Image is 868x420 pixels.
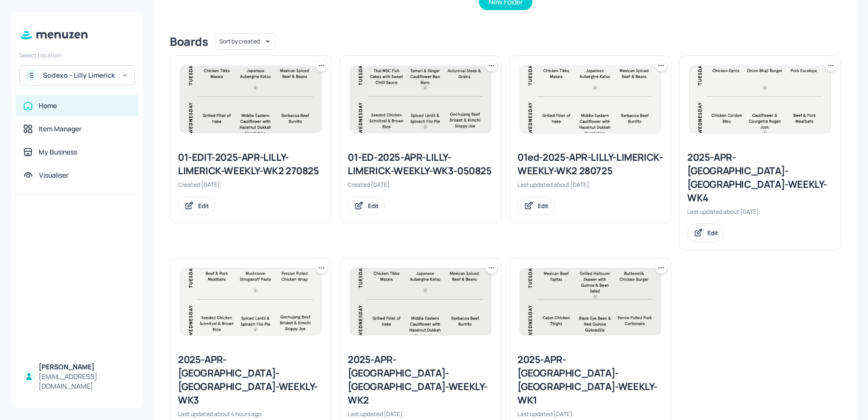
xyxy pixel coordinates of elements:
[520,268,661,335] img: 2025-05-13-1747148636593lxk0zl16yq.jpeg
[178,151,324,178] div: 01-EDIT-2025-APR-LILLY-LIMERICK-WEEKLY-WK2 270825
[180,268,321,335] img: 2025-09-02-17568081169213mxbghyujxw.jpeg
[690,66,830,133] img: 2025-07-24-1753352470509w6sqrgs3kj.jpeg
[368,202,379,210] div: Edit
[350,268,491,335] img: 2025-07-03-1751541259818nvh6vamg9jo.jpeg
[348,353,493,407] div: 2025-APR-[GEOGRAPHIC_DATA]-[GEOGRAPHIC_DATA]-WEEKLY-WK2
[178,353,324,407] div: 2025-APR-[GEOGRAPHIC_DATA]-[GEOGRAPHIC_DATA]-WEEKLY-WK3
[180,66,321,133] img: 2025-07-03-1751541259818nvh6vamg9jo.jpeg
[687,208,833,216] div: Last updated about [DATE].
[538,202,548,210] div: Edit
[198,202,209,210] div: Edit
[178,181,324,189] div: Created [DATE].
[517,181,663,189] div: Last updated about [DATE].
[26,70,37,81] div: S
[348,181,493,189] div: Created [DATE].
[707,229,718,237] div: Edit
[39,372,131,391] div: [EMAIL_ADDRESS][DOMAIN_NAME]
[216,32,275,51] div: Sort by created
[517,410,663,418] div: Last updated [DATE].
[178,410,324,418] div: Last updated about 4 hours ago.
[350,66,491,133] img: 2025-05-12-1747065356658rp6l6f5oav.jpeg
[39,147,77,157] div: My Business
[39,362,131,372] div: [PERSON_NAME]
[687,151,833,205] div: 2025-APR-[GEOGRAPHIC_DATA]-[GEOGRAPHIC_DATA]-WEEKLY-WK4
[517,353,663,407] div: 2025-APR-[GEOGRAPHIC_DATA]-[GEOGRAPHIC_DATA]-WEEKLY-WK1
[520,66,661,133] img: 2025-07-25-1753451345466gi522v677c9.jpeg
[39,170,68,180] div: Visualiser
[348,151,493,178] div: 01-ED-2025-APR-LILLY-LIMERICK-WEEKLY-WK3-050825
[170,34,208,49] div: Boards
[19,51,135,59] div: Select Location
[517,151,663,178] div: 01ed-2025-APR-LILLY-LIMERICK-WEEKLY-WK2 280725
[39,124,81,134] div: Item Manager
[39,101,57,111] div: Home
[43,70,116,80] div: Sodexo - Lilly Limerick
[348,410,493,418] div: Last updated [DATE].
